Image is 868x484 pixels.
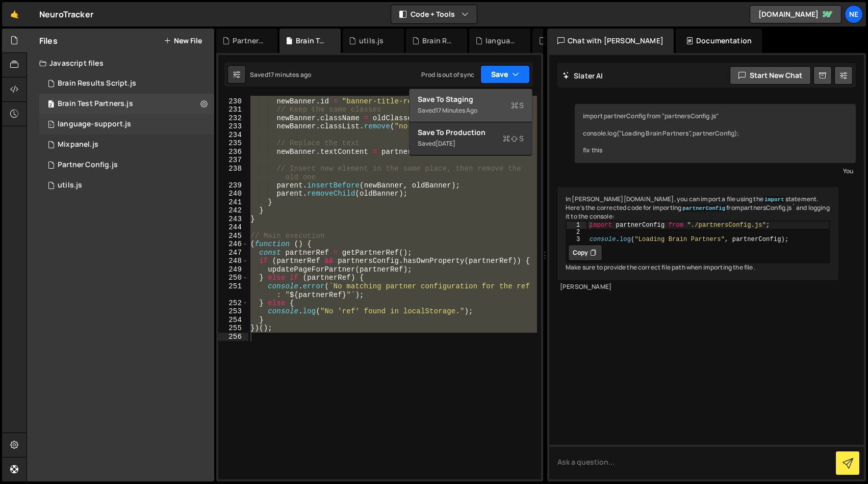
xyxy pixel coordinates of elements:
div: 237 [218,156,248,165]
div: 232 [218,114,248,123]
code: import [763,196,785,203]
div: Prod is out of sync [421,70,474,79]
div: Documentation [676,29,762,53]
div: 246 [218,240,248,249]
div: NeuroTracker [39,8,93,20]
span: 2 [48,101,54,109]
div: utils.js [58,181,82,190]
div: 10193/29405.js [39,114,214,135]
div: Saved [418,104,524,117]
a: 🤙 [2,2,27,26]
div: 238 [218,165,248,181]
div: 1 [567,222,586,229]
div: 10193/44615.js [39,155,214,175]
div: 243 [218,215,248,224]
div: 254 [218,316,248,325]
div: Mixpanel.js [58,140,98,149]
div: 231 [218,105,248,114]
div: 17 minutes ago [436,106,477,115]
div: 244 [218,223,248,232]
div: 230 [218,97,248,106]
div: language-support.js [486,36,518,46]
div: In [PERSON_NAME][DOMAIN_NAME], you can import a file using the statement. Here's the corrected co... [557,187,838,280]
button: Save to ProductionS Saved[DATE] [410,122,532,155]
div: 236 [218,148,248,156]
div: 235 [218,139,248,148]
button: Save [480,65,530,84]
div: 250 [218,274,248,282]
div: Partner Config.js [233,36,265,46]
div: Save to Staging [418,94,524,104]
h2: Files [39,35,58,46]
h2: Slater AI [563,71,603,80]
div: Brain Results Script.js [422,36,455,46]
a: Ne [845,5,863,23]
div: language-support.js [58,120,131,129]
span: S [511,100,524,111]
div: 233 [218,122,248,131]
div: 10193/29054.js [39,94,214,114]
div: 248 [218,257,248,265]
div: import partnerConfig from "partnersConfig.js" console.log("Loading Brain Partners", partnerConfig... [575,104,856,163]
div: Saved [250,70,311,79]
div: 239 [218,181,248,190]
button: Code + Tools [391,5,477,23]
span: S [503,133,524,144]
div: Chat with [PERSON_NAME] [547,29,674,53]
div: 10193/22950.js [39,73,214,94]
div: 234 [218,131,248,140]
button: New File [164,37,202,45]
div: Partner Config.js [58,160,118,170]
div: 10193/36817.js [39,135,214,155]
div: Saved [418,138,524,150]
div: Brain Test Partners.js [58,99,133,109]
span: 1 [48,121,54,129]
button: Copy [568,245,602,261]
div: [DATE] [436,139,455,148]
div: [PERSON_NAME] [560,283,836,291]
code: partnerConfig [681,205,726,212]
button: Start new chat [730,66,811,85]
div: 256 [218,333,248,341]
div: Javascript files [27,53,214,73]
div: You [577,166,853,176]
div: Save to Production [418,127,524,138]
div: Brain Test Partners.js [296,36,328,46]
div: 240 [218,190,248,198]
a: [DOMAIN_NAME] [750,5,841,23]
div: utils.js [359,36,384,46]
div: 242 [218,206,248,215]
div: 17 minutes ago [268,70,311,79]
div: 252 [218,299,248,308]
div: 247 [218,249,248,257]
div: 249 [218,265,248,274]
div: Brain Results Script.js [58,79,136,88]
div: 245 [218,232,248,240]
div: 251 [218,282,248,299]
div: 10193/22976.js [39,175,214,196]
div: 3 [567,236,586,243]
button: Save to StagingS Saved17 minutes ago [410,89,532,122]
div: 241 [218,198,248,207]
div: 253 [218,307,248,316]
div: 2 [567,229,586,236]
div: 255 [218,324,248,333]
